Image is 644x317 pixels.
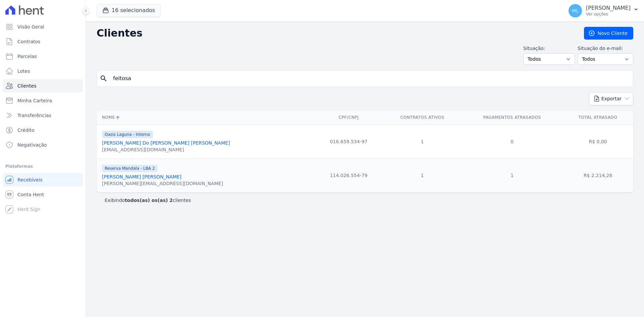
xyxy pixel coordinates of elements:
div: Plataformas [5,162,80,170]
i: search [100,74,108,83]
span: Clientes [17,83,36,89]
td: 114.026.554-79 [314,158,383,192]
button: 16 selecionados [97,4,161,17]
button: ML [PERSON_NAME] Ver opções [563,1,644,20]
label: Situação do e-mail: [578,45,633,52]
th: Pagamentos Atrasados [462,111,562,124]
span: Negativação [17,142,47,148]
a: Transferências [3,109,83,122]
th: Total Atrasado [562,111,633,124]
span: ML [572,8,579,13]
span: Transferências [17,112,51,119]
span: Contratos [17,38,40,45]
a: Conta Hent [3,188,83,201]
th: CPF/CNPJ [314,111,383,124]
span: Minha Carteira [17,97,52,104]
a: Visão Geral [3,20,83,34]
b: todos(as) os(as) 2 [125,198,173,203]
p: [PERSON_NAME] [586,5,631,11]
td: 016.659.534-97 [314,124,383,158]
th: Contratos Ativos [383,111,462,124]
td: 1 [383,158,462,192]
div: [PERSON_NAME][EMAIL_ADDRESS][DOMAIN_NAME] [102,180,223,187]
a: Recebíveis [3,173,83,187]
td: R$ 0,00 [562,124,633,158]
a: [PERSON_NAME] Do [PERSON_NAME] [PERSON_NAME] [102,140,230,146]
td: 0 [462,124,562,158]
span: Conta Hent [17,191,44,198]
a: Minha Carteira [3,94,83,107]
span: Visão Geral [17,23,44,30]
span: Parcelas [17,53,37,60]
a: Novo Cliente [584,27,633,40]
th: Nome [97,111,314,124]
a: Crédito [3,123,83,137]
div: [EMAIL_ADDRESS][DOMAIN_NAME] [102,146,230,153]
a: [PERSON_NAME] [PERSON_NAME] [102,174,181,179]
input: Buscar por nome, CPF ou e-mail [109,72,630,85]
a: Parcelas [3,50,83,63]
td: 1 [383,124,462,158]
td: R$ 2.214,28 [562,158,633,192]
p: Exibindo clientes [105,197,191,204]
span: Recebíveis [17,176,43,183]
label: Situação: [523,45,575,52]
td: 1 [462,158,562,192]
p: Ver opções [586,11,631,17]
span: Crédito [17,127,35,134]
span: Reserva Mandala - LBA 2 [102,165,158,172]
a: Lotes [3,64,83,78]
span: Oasis Laguna - Interno [102,131,153,138]
h2: Clientes [97,27,573,39]
button: Exportar [589,92,633,105]
a: Clientes [3,79,83,93]
span: Lotes [17,68,30,74]
a: Negativação [3,138,83,152]
a: Contratos [3,35,83,48]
